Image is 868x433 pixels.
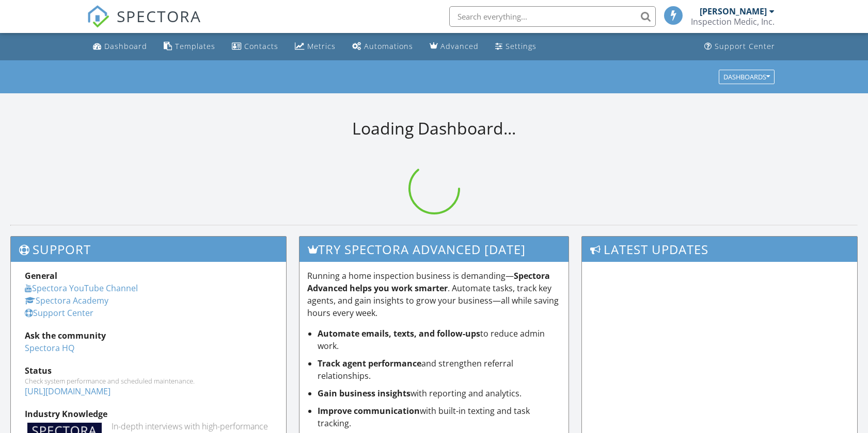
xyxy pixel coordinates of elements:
[104,41,147,51] div: Dashboard
[89,37,151,56] a: Dashboard
[25,329,272,342] div: Ask the community
[228,37,282,56] a: Contacts
[25,342,74,354] a: Spectora HQ
[160,37,219,56] a: Templates
[117,5,201,27] span: SPECTORA
[25,270,57,281] strong: General
[307,41,336,51] div: Metrics
[723,73,770,80] div: Dashboards
[582,237,857,262] h3: Latest Updates
[700,6,767,16] div: [PERSON_NAME]
[244,41,278,51] div: Contacts
[87,14,201,36] a: SPECTORA
[318,405,561,429] li: with built-in texting and task tracking.
[318,387,561,399] li: with reporting and analytics.
[318,358,421,369] strong: Track agent performance
[440,41,479,51] div: Advanced
[491,37,541,56] a: Settings
[11,237,286,262] h3: Support
[25,282,138,294] a: Spectora YouTube Channel
[25,377,272,385] div: Check system performance and scheduled maintenance.
[691,16,775,27] div: Inspection Medic, Inc.
[318,328,480,339] strong: Automate emails, texts, and follow-ups
[307,270,550,294] strong: Spectora Advanced helps you work smarter
[25,386,111,397] a: [URL][DOMAIN_NAME]
[299,237,569,262] h3: Try spectora advanced [DATE]
[318,357,561,382] li: and strengthen referral relationships.
[87,5,109,28] img: The Best Home Inspection Software - Spectora
[364,41,413,51] div: Automations
[25,408,272,420] div: Industry Knowledge
[307,270,561,319] p: Running a home inspection business is demanding— . Automate tasks, track key agents, and gain ins...
[318,405,420,417] strong: Improve communication
[449,6,656,27] input: Search everything...
[719,70,775,84] button: Dashboards
[25,364,272,377] div: Status
[175,41,215,51] div: Templates
[318,388,411,399] strong: Gain business insights
[700,37,779,56] a: Support Center
[348,37,417,56] a: Automations (Basic)
[25,295,108,306] a: Spectora Academy
[425,37,483,56] a: Advanced
[318,327,561,352] li: to reduce admin work.
[25,307,93,319] a: Support Center
[506,41,536,51] div: Settings
[715,41,775,51] div: Support Center
[291,37,340,56] a: Metrics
